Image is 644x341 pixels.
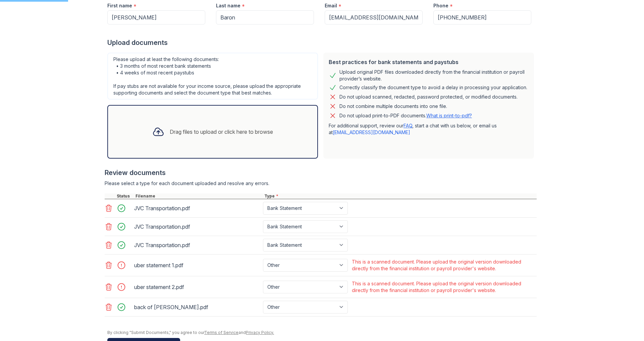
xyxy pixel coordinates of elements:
[134,302,260,312] div: back of [PERSON_NAME].pdf
[134,221,260,232] div: JVC Transportation.pdf
[433,2,448,9] label: Phone
[105,168,537,177] div: Review documents
[204,330,238,335] a: Terms of Service
[329,58,529,66] div: Best practices for bank statements and paystubs
[325,2,337,9] label: Email
[246,330,274,335] a: Privacy Policy.
[170,128,273,136] div: Drag files to upload or click here to browse
[134,282,260,292] div: uber statement 2.pdf
[107,53,318,100] div: Please upload at least the following documents: • 3 months of most recent bank statements • 4 wee...
[107,330,537,335] div: By clicking "Submit Documents," you agree to our and
[352,280,535,294] div: This is a scanned document. Please upload the original version downloaded directly from the finan...
[339,69,529,82] div: Upload original PDF files downloaded directly from the financial institution or payroll provider’...
[339,102,447,110] div: Do not combine multiple documents into one file.
[333,129,410,135] a: [EMAIL_ADDRESS][DOMAIN_NAME]
[216,2,240,9] label: Last name
[352,259,535,272] div: This is a scanned document. Please upload the original version downloaded directly from the finan...
[134,260,260,271] div: uber statement 1.pdf
[115,193,134,199] div: Status
[134,203,260,214] div: JVC Transportation.pdf
[339,93,518,101] div: Do not upload scanned, redacted, password protected, or modified documents.
[339,83,527,92] div: Correctly classify the document type to avoid a delay in processing your application.
[134,193,263,199] div: Filename
[339,112,472,119] p: Do not upload print-to-PDF documents.
[107,2,132,9] label: First name
[426,113,472,118] a: What is print-to-pdf?
[105,180,537,187] div: Please select a type for each document uploaded and resolve any errors.
[404,123,412,128] a: FAQ
[134,240,260,250] div: JVC Transportation.pdf
[263,193,537,199] div: Type
[107,38,537,47] div: Upload documents
[329,122,529,136] p: For additional support, review our , start a chat with us below, or email us at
